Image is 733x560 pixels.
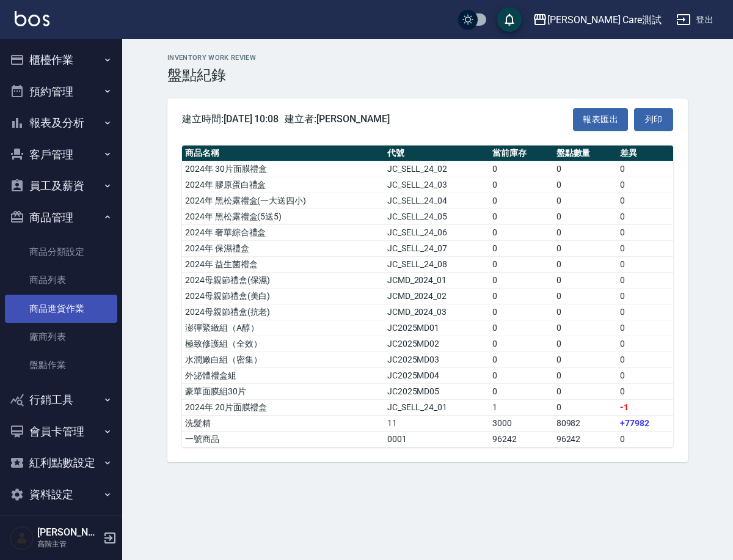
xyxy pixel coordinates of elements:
[384,146,489,161] th: 代號
[5,76,117,108] button: 預約管理
[617,161,673,177] td: 0
[617,320,673,336] td: 0
[547,12,662,28] div: [PERSON_NAME] Care測試
[384,352,489,367] td: JC2025MD03
[553,256,618,272] td: 0
[5,323,117,351] a: 廠商列表
[489,320,553,336] td: 0
[5,107,117,139] button: 報表及分析
[384,208,489,224] td: JC_SELL_24_05
[384,367,489,383] td: JC2025MD04
[489,161,553,177] td: 0
[384,288,489,304] td: JCMD_2024_02
[182,272,384,288] td: 2024母親節禮盒(保濕)
[5,44,117,76] button: 櫃檯作業
[5,170,117,202] button: 員工及薪資
[553,383,618,399] td: 0
[617,288,673,304] td: 0
[37,539,100,550] p: 高階主管
[553,336,618,352] td: 0
[489,146,553,161] th: 當前庫存
[617,224,673,240] td: 0
[182,224,384,240] td: 2024年 奢華綜合禮盒
[182,415,384,431] td: 洗髮精
[5,384,117,416] button: 行銷工具
[489,383,553,399] td: 0
[182,352,384,367] td: 水潤嫩白組（密集）
[553,272,618,288] td: 0
[617,383,673,399] td: 0
[489,367,553,383] td: 0
[553,177,618,193] td: 0
[489,288,553,304] td: 0
[617,367,673,383] td: 0
[182,399,384,415] td: 2024年 20片面膜禮盒
[5,416,117,448] button: 會員卡管理
[5,238,117,266] a: 商品分類設定
[167,54,688,62] h2: Inventory Work review
[489,208,553,224] td: 0
[617,352,673,367] td: 0
[489,336,553,352] td: 0
[489,177,553,193] td: 0
[384,336,489,352] td: JC2025MD02
[617,336,673,352] td: 0
[489,399,553,415] td: 1
[528,7,666,32] button: [PERSON_NAME] Care測試
[489,352,553,367] td: 0
[617,208,673,224] td: 0
[497,7,522,32] button: save
[617,431,673,447] td: 0
[384,193,489,208] td: JC_SELL_24_04
[5,202,117,234] button: 商品管理
[182,304,384,320] td: 2024母親節禮盒(抗老)
[553,240,618,256] td: 0
[620,402,629,412] span: -1
[489,304,553,320] td: 0
[384,224,489,240] td: JC_SELL_24_06
[553,193,618,208] td: 0
[553,352,618,367] td: 0
[617,193,673,208] td: 0
[553,431,618,447] td: 96242
[384,304,489,320] td: JCMD_2024_03
[182,288,384,304] td: 2024母親節禮盒(美白)
[553,304,618,320] td: 0
[182,383,384,399] td: 豪華面膜組30片
[182,320,384,336] td: 澎彈緊緻組（A醇）
[384,240,489,256] td: JC_SELL_24_07
[553,415,618,431] td: 80982
[384,415,489,431] td: 11
[489,224,553,240] td: 0
[617,272,673,288] td: 0
[489,193,553,208] td: 0
[489,256,553,272] td: 0
[553,224,618,240] td: 0
[489,240,553,256] td: 0
[553,399,618,415] td: 0
[285,113,390,125] span: 建立者:[PERSON_NAME]
[182,240,384,256] td: 2024年 保濕禮盒
[5,447,117,479] button: 紅利點數設定
[384,272,489,288] td: JCMD_2024_01
[384,383,489,399] td: JC2025MD05
[182,336,384,352] td: 極致修護組（全效）
[182,113,279,125] span: 建立時間:[DATE] 10:08
[167,67,688,84] h3: 盤點紀錄
[384,177,489,193] td: JC_SELL_24_03
[182,146,384,161] th: 商品名稱
[384,161,489,177] td: JC_SELL_24_02
[553,288,618,304] td: 0
[5,295,117,323] a: 商品進貨作業
[182,161,384,177] td: 2024年 30片面膜禮盒
[5,266,117,294] a: 商品列表
[489,272,553,288] td: 0
[182,208,384,224] td: 2024年 黑松露禮盒(5送5)
[573,108,628,131] button: 報表匯出
[617,256,673,272] td: 0
[384,256,489,272] td: JC_SELL_24_08
[617,177,673,193] td: 0
[384,399,489,415] td: JC_SELL_24_01
[553,320,618,336] td: 0
[671,9,718,31] button: 登出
